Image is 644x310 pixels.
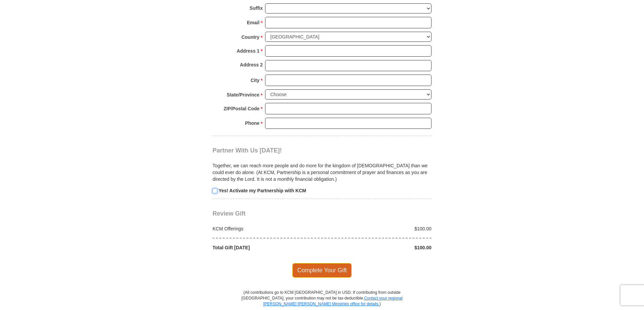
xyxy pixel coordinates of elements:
strong: Suffix [250,3,263,13]
span: Partner With Us [DATE]! [213,147,282,154]
a: Contact your regional [PERSON_NAME] [PERSON_NAME] Ministries office for details. [263,296,402,306]
div: KCM Offerings [209,225,322,232]
p: Together, we can reach more people and do more for the kingdom of [DEMOGRAPHIC_DATA] than we coul... [213,162,431,182]
strong: State/Province [227,90,259,100]
strong: Yes! Activate my Partnership with KCM [219,188,306,193]
div: $100.00 [322,244,435,251]
strong: ZIP/Postal Code [224,104,260,113]
strong: City [251,76,259,85]
strong: Country [241,32,260,42]
strong: Email [247,18,259,27]
span: Complete Your Gift [292,263,352,277]
strong: Phone [245,118,260,128]
div: Total Gift [DATE] [209,244,322,251]
div: $100.00 [322,225,435,232]
strong: Address 2 [240,60,263,69]
strong: Address 1 [237,46,260,56]
span: Review Gift [213,210,246,217]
